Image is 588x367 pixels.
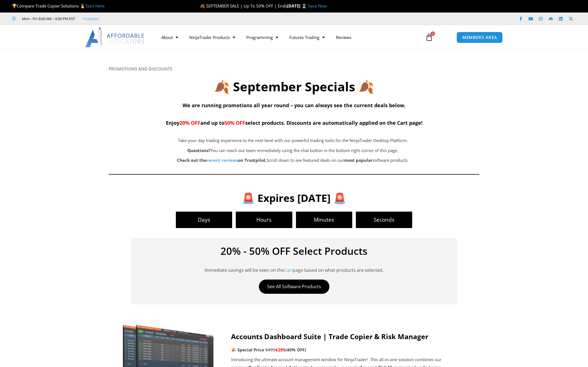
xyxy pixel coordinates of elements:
h6: PROMOTIONS AND DISCOUNTS [109,66,479,72]
img: 🏆 [12,4,16,8]
a: Cart [284,267,293,273]
strong: [DATE] ⌛ [287,3,308,9]
p: You can reach our team immediately using the chat button in the bottom right corner of this page. [137,147,449,155]
span: 0 [431,31,435,36]
b: most popular [344,157,373,163]
h2: 🍂 September Specials 🍂 [109,79,479,95]
span: MEMBERS AREA [462,35,497,40]
span: 20% OFF [179,119,200,126]
strong: Check out the on Trustpilot. [177,157,267,163]
span: We are running promotions all year round – you can always see the current deals below. [183,102,405,109]
p: Scroll down to see featured deals on our software products. [137,156,449,164]
strong: Questions? [187,148,210,153]
a: recent reviews [206,157,238,163]
a: See All Software Products [259,280,329,294]
span: Mon - Fri: 8:00 AM – 6:00 PM EST [21,15,75,22]
h4: 20% - 50% OFF Select Products [139,246,449,256]
span: 50% OFF [224,119,245,126]
span: Hours [236,217,292,222]
a: Programming [241,31,284,44]
a: Start Here [85,3,105,9]
span: $295 [275,347,285,353]
a: 0 [417,29,441,45]
span: Days [176,217,232,222]
span: Minutes [296,217,352,222]
span: Compare Trade Copier Solutions 🥇 [12,3,105,9]
strong: 🎉 Special Price [231,347,264,353]
span: Seconds [356,217,412,222]
a: Futures Trading [284,31,330,44]
span: Enjoy and up to select products. Discounts are automatically applied on the Cart page! [166,119,422,126]
span: 🍂 SEPTEMBER SALE | Up To 50% OFF | Ends [200,3,287,9]
span: Take your day trading experience to the next level with our powerful trading tools for the NinjaT... [178,138,408,143]
a: NinjaTrader Products [184,31,241,44]
a: About [156,31,184,44]
a: Reviews [330,31,357,44]
h3: 🚨 Expires [DATE] 🚨 [118,191,470,205]
strong: Accounts Dashboard Suite | Trade Copier & Risk Manager [231,332,428,341]
a: MEMBERS AREA [456,32,503,43]
nav: Menu [156,31,419,44]
p: Immediate savings will be seen on the page based on what products are selected. [139,259,449,274]
span: $495 [265,347,275,353]
a: Save Now [308,3,327,9]
b: (40% OFF) [285,347,306,353]
a: Trustpilot [83,15,99,22]
img: LogoAI | Affordable Indicators – NinjaTrader [85,27,145,47]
